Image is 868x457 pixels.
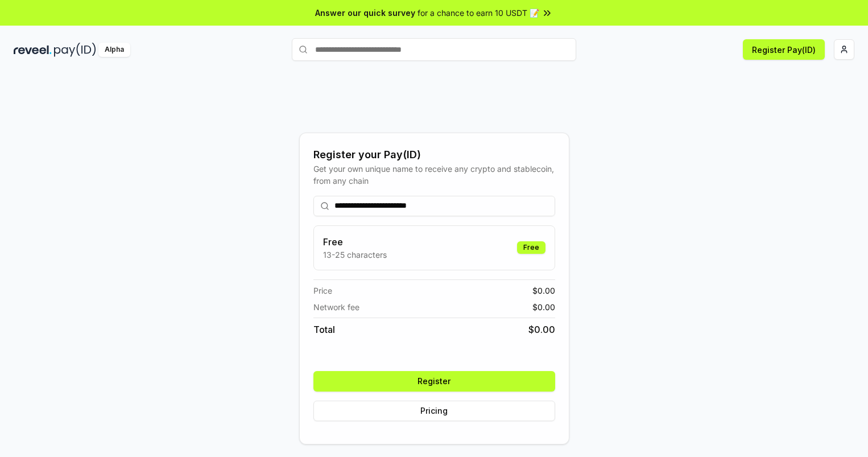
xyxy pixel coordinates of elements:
[532,301,555,313] span: $ 0.00
[315,7,415,19] span: Answer our quick survey
[313,285,332,297] span: Price
[532,285,555,297] span: $ 0.00
[313,163,555,187] div: Get your own unique name to receive any crypto and stablecoin, from any chain
[743,39,825,60] button: Register Pay(ID)
[313,147,555,163] div: Register your Pay(ID)
[418,7,539,19] span: for a chance to earn 10 USDT 📝
[323,235,387,249] h3: Free
[517,241,545,254] div: Free
[313,371,555,392] button: Register
[98,43,130,57] div: Alpha
[323,249,387,261] p: 13-25 characters
[313,401,555,421] button: Pricing
[313,323,335,336] span: Total
[14,43,52,57] img: reveel_dark
[54,43,96,57] img: pay_id
[528,323,555,336] span: $ 0.00
[313,301,359,313] span: Network fee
